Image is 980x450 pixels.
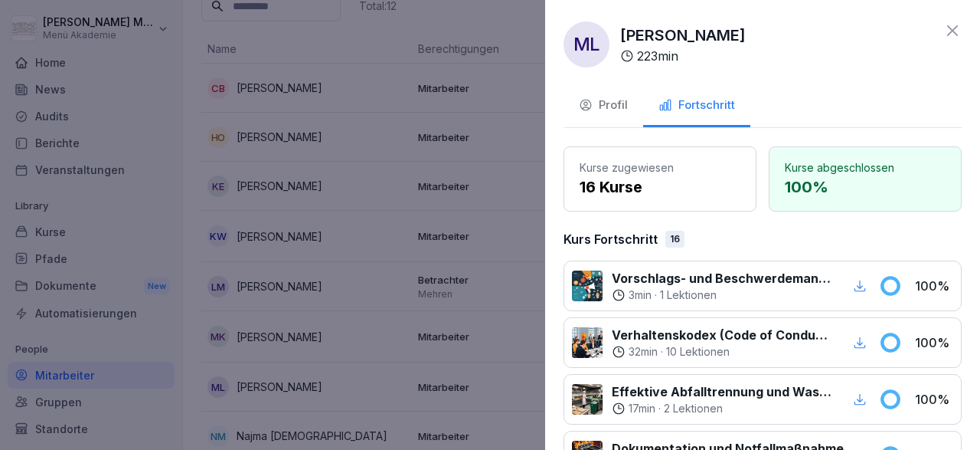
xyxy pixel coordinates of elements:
[629,287,652,303] p: 3 min
[612,401,831,416] div: ·
[915,390,953,409] p: 100 %
[620,24,746,47] p: [PERSON_NAME]
[660,287,717,303] p: 1 Lektionen
[612,269,831,287] p: Vorschlags- und Beschwerdemanagement bei Menü 2000
[915,277,953,295] p: 100 %
[563,230,658,248] p: Kurs Fortschritt
[658,97,735,114] div: Fortschritt
[643,86,750,127] button: Fortschritt
[612,383,831,401] p: Effektive Abfalltrennung und Wastemanagement im Catering
[915,333,953,352] p: 100 %
[785,176,946,199] p: 100 %
[612,344,831,360] div: ·
[612,287,831,303] div: ·
[666,344,730,360] p: 10 Lektionen
[629,344,658,360] p: 32 min
[580,176,740,199] p: 16 Kurse
[563,21,609,67] div: ML
[580,159,740,176] p: Kurse zugewiesen
[563,86,643,127] button: Profil
[664,401,723,416] p: 2 Lektionen
[637,47,678,65] p: 223 min
[579,97,628,114] div: Profil
[612,326,831,344] p: Verhaltenskodex (Code of Conduct) Menü 2000
[665,231,684,248] div: 16
[785,159,946,176] p: Kurse abgeschlossen
[629,401,655,416] p: 17 min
